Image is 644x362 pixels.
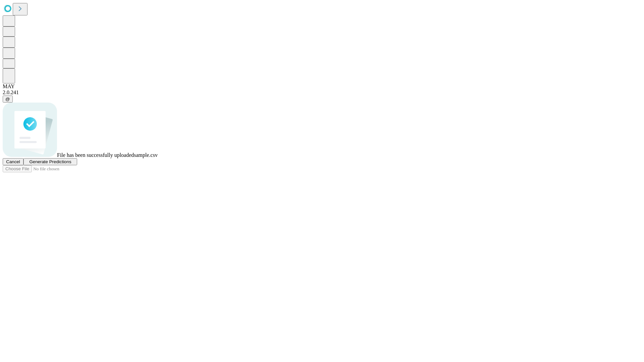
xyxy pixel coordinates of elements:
span: Cancel [6,159,20,164]
span: File has been successfully uploaded [57,152,134,158]
span: sample.csv [134,152,158,158]
button: Generate Predictions [23,158,77,165]
button: @ [3,96,13,103]
span: Generate Predictions [29,159,71,164]
button: Cancel [3,158,23,165]
div: MAY [3,83,641,89]
span: @ [5,97,10,102]
div: 2.0.241 [3,89,641,96]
